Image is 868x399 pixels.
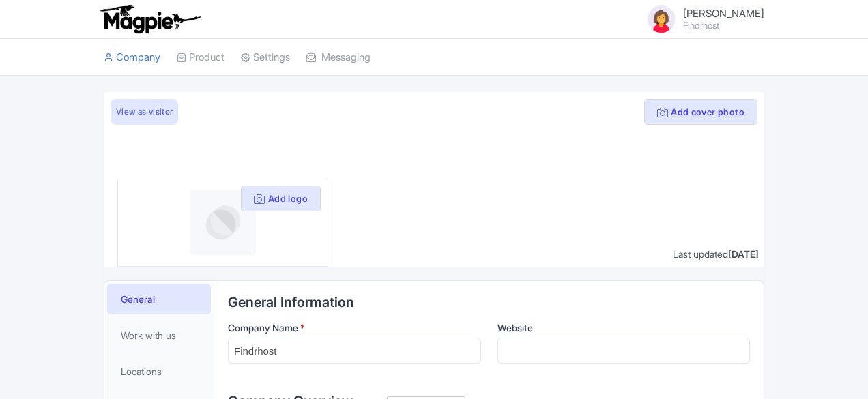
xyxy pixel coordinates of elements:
button: Add cover photo [644,99,757,125]
button: Add logo [241,186,321,211]
span: General [121,292,155,306]
h2: General Information [228,295,750,310]
div: Last updated [673,247,759,261]
a: Settings [241,39,290,76]
span: Locations [121,364,162,379]
img: profile-logo-d1a8e230fb1b8f12adc913e4f4d7365c.png [190,190,256,255]
span: Company Name [228,322,298,334]
a: View as visitor [111,99,178,125]
a: General [107,284,211,314]
a: Product [177,39,225,76]
span: [DATE] [728,248,759,260]
span: [PERSON_NAME] [683,7,764,20]
a: Locations [107,356,211,387]
a: Company [104,39,160,76]
span: Work with us [121,328,176,342]
a: [PERSON_NAME] Findrhost [637,3,764,35]
a: Work with us [107,320,211,351]
a: Messaging [306,39,371,76]
img: logo-ab69f6fb50320c5b225c76a69d11143b.png [97,4,203,34]
small: Findrhost [683,21,764,30]
span: Website [497,322,533,334]
img: avatar_key_member-9c1dde93af8b07d7383eb8b5fb890c87.png [645,3,678,35]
